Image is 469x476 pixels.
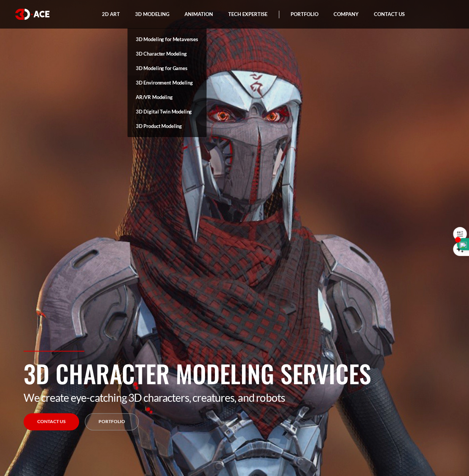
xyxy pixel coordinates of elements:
a: 3D Modeling for Metaverses [127,32,207,46]
a: Contact Us [24,413,79,430]
h1: 3D Character Modeling Services [24,355,446,391]
a: Portfolio [85,413,139,430]
a: 3D Digital Twin Modeling [127,104,207,119]
a: 3D Product Modeling [127,119,207,133]
p: We create eye-catching 3D characters, creatures, and robots [24,391,446,404]
a: 3D Environment Modeling [127,75,207,90]
a: AR/VR Modeling [127,90,207,104]
a: 3D Character Modeling [127,46,207,61]
a: 3D Modeling for Games [127,61,207,75]
img: logo white [15,9,49,20]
